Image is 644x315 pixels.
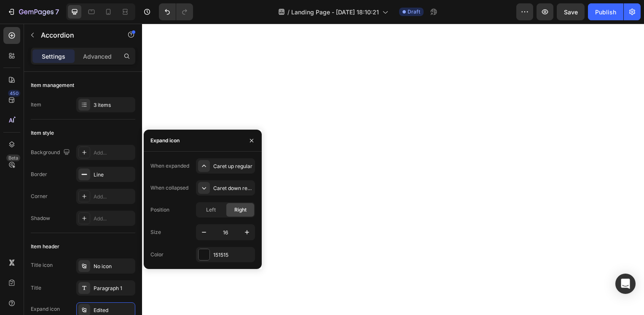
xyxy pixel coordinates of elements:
div: Size [150,228,161,236]
span: Right [234,206,247,214]
div: Item management [31,81,74,89]
div: Paragraph 1 [94,285,133,292]
div: Background [31,147,72,158]
div: Line [94,171,133,179]
div: No icon [94,263,133,270]
div: Expand icon [31,305,60,313]
div: Caret down regular [213,185,253,192]
div: 3 items [94,101,133,109]
div: Add... [94,193,133,201]
div: 151515 [213,251,253,259]
p: 7 [55,7,59,17]
div: Beta [6,155,20,161]
div: Publish [595,8,616,16]
span: Save [564,8,578,16]
div: Caret up regular [213,163,253,170]
span: / [287,8,290,16]
div: Undo/Redo [159,3,193,20]
div: Open Intercom Messenger [615,274,636,294]
div: Title icon [31,261,53,269]
div: Item header [31,243,59,250]
div: Color [150,251,164,258]
div: When expanded [150,162,189,170]
div: Edited [94,307,133,314]
div: Border [31,171,47,178]
div: Corner [31,193,48,200]
iframe: Design area [142,24,644,315]
p: Accordion [41,30,113,40]
span: Landing Page - [DATE] 18:10:21 [291,8,379,16]
p: Advanced [83,52,112,61]
span: Left [206,206,216,214]
div: Title [31,284,41,292]
div: Add... [94,149,133,157]
div: 450 [8,90,20,97]
div: Expand icon [150,137,180,144]
p: Settings [42,52,65,61]
div: Item style [31,129,54,137]
span: Draft [408,8,420,16]
div: Item [31,101,41,109]
button: Publish [588,3,623,20]
button: Save [557,3,585,20]
button: 7 [3,3,63,20]
div: Position [150,206,169,214]
div: Shadow [31,215,50,222]
div: Add... [94,215,133,223]
div: When collapsed [150,184,188,192]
